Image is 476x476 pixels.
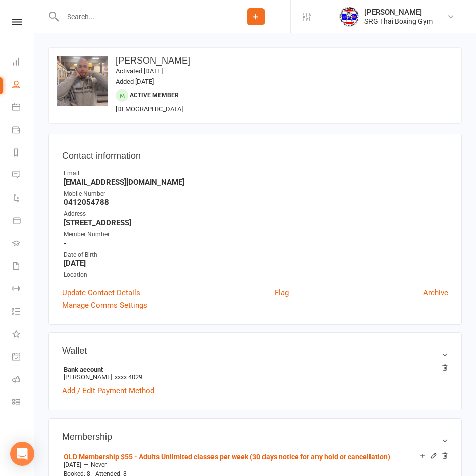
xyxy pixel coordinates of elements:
span: [DEMOGRAPHIC_DATA] [116,105,183,113]
div: Email [64,169,448,178]
a: Product Sales [12,210,35,233]
div: Date of Birth [64,250,448,260]
strong: Bank account [64,366,443,373]
a: Update Contact Details [62,287,140,299]
div: Address [64,209,448,219]
a: OLD Membership $55 - Adults Unlimited classes per week (30 days notice for any hold or cancellation) [64,453,390,461]
li: [PERSON_NAME] [62,364,448,382]
div: [PERSON_NAME] [364,8,433,17]
span: [DATE] [64,461,81,468]
a: What's New [12,324,35,346]
a: Reports [12,142,35,165]
h3: Membership [62,432,448,442]
a: Calendar [12,97,35,120]
img: thumb_image1718682644.png [339,7,359,27]
a: Roll call kiosk mode [12,369,35,392]
a: Add / Edit Payment Method [62,385,154,397]
a: Payments [12,120,35,142]
div: SRG Thai Boxing Gym [364,17,433,26]
span: Never [91,461,107,468]
h3: [PERSON_NAME] [57,56,453,66]
span: xxxx 4029 [115,373,142,381]
strong: [EMAIL_ADDRESS][DOMAIN_NAME] [64,177,448,187]
a: Flag [275,287,289,299]
div: — [61,461,448,469]
span: Active member [130,92,179,99]
time: Activated [DATE] [116,67,163,75]
img: image1720081256.png [57,56,108,106]
input: Search... [60,10,222,24]
div: Location [64,270,448,280]
div: Member Number [64,230,448,240]
strong: [DATE] [64,259,448,268]
strong: - [64,239,448,248]
time: Added [DATE] [116,78,154,85]
a: Dashboard [12,51,35,74]
a: General attendance kiosk mode [12,346,35,369]
strong: 0412054788 [64,198,448,207]
a: Manage Comms Settings [62,299,147,311]
strong: [STREET_ADDRESS] [64,218,448,227]
h3: Wallet [62,346,448,356]
a: Archive [423,287,448,299]
div: Open Intercom Messenger [10,442,34,466]
a: Class kiosk mode [12,392,35,414]
a: People [12,74,35,97]
h3: Contact information [62,147,448,161]
div: Mobile Number [64,189,448,199]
